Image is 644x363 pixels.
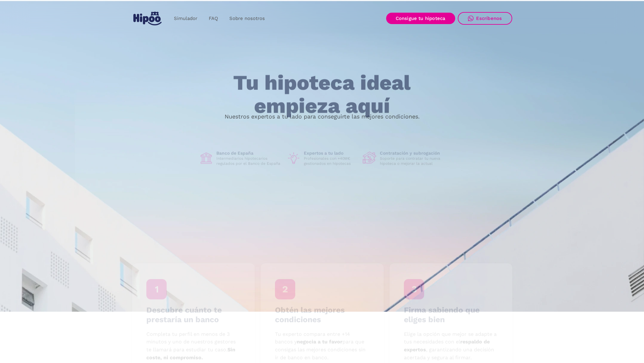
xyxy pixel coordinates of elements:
[275,330,369,362] p: Tu experto compara entre +14 bancos y para que consigas las mejores condiciones sin ir de banco e...
[216,150,282,156] h1: Banco de España
[146,330,240,362] p: Completa tu perfil en menos de 3 minutos y uno de nuestros gestores te llamará para estudiar tu c...
[404,339,489,353] strong: respaldo de expertos
[476,16,502,21] div: Escríbenos
[404,330,498,362] p: Elige la opción que mejor se adapte a tus necesidades con el , garantizando una decisión acertada...
[224,12,271,25] a: Sobre nosotros
[458,12,512,25] a: Escríbenos
[216,156,282,166] p: Intermediarios hipotecarios regulados por el Banco de España
[146,347,235,361] strong: Sin coste, ni compromiso.
[168,12,203,25] a: Simulador
[304,150,358,156] h1: Expertos a tu lado
[225,114,420,119] p: Nuestros expertos a tu lado para conseguirte las mejores condiciones.
[202,72,442,118] h1: Tu hipoteca ideal empieza aquí
[275,305,369,324] h4: Obtén las mejores condiciones
[404,305,498,324] h4: Firma sabiendo que eliges bien
[297,339,342,345] strong: negocia a tu favor
[380,150,445,156] h1: Contratación y subrogación
[386,13,455,24] a: Consigue tu hipoteca
[380,156,445,166] p: Soporte para contratar tu nueva hipoteca o mejorar la actual
[146,305,240,324] h4: Descubre cuánto te prestaría un banco
[304,156,358,166] p: Profesionales con +40M€ gestionados en hipotecas
[132,9,163,28] a: home
[203,12,224,25] a: FAQ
